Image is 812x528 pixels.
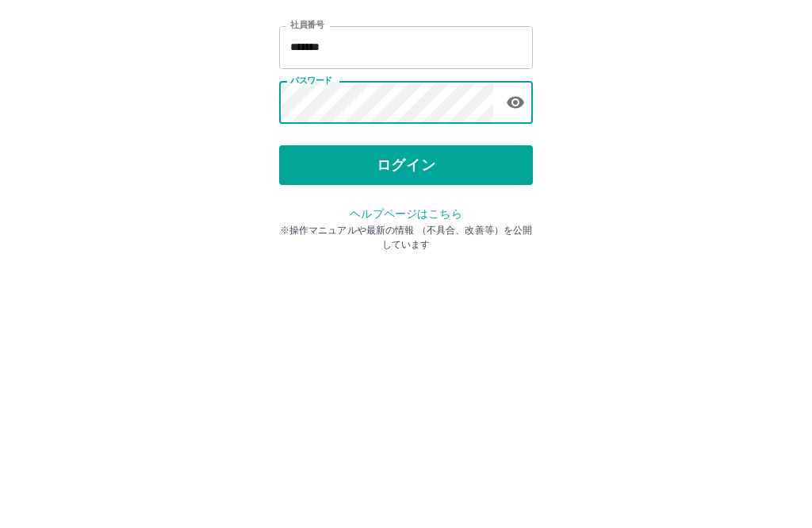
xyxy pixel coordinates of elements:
label: パスワード [290,204,332,216]
button: ログイン [279,275,533,314]
h2: ログイン [354,100,458,130]
label: 社員番号 [290,148,324,160]
p: ※操作マニュアルや最新の情報 （不具合、改善等）を公開しています [279,353,533,381]
a: ヘルプページはこちら [350,337,462,349]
